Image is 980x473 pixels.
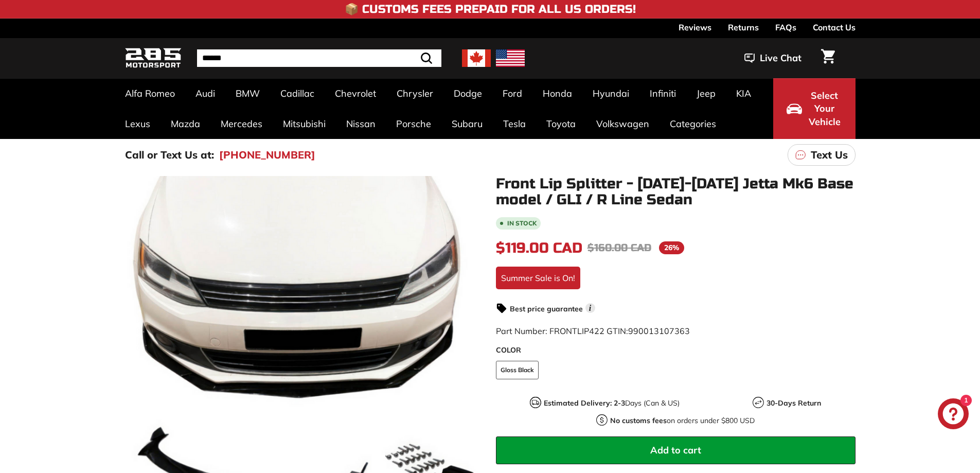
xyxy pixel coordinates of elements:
[775,19,796,36] a: FAQs
[386,78,443,109] a: Chrysler
[125,147,214,163] p: Call or Text Us at:
[197,49,441,67] input: Search
[325,78,386,109] a: Chevrolet
[659,241,684,254] span: 26%
[185,78,225,109] a: Audi
[610,415,755,426] p: on orders under $800 USD
[496,326,690,336] span: Part Number: FRONTLIP422 GTIN:
[492,78,532,109] a: Ford
[273,109,336,139] a: Mitsubishi
[660,109,726,139] a: Categories
[496,176,856,208] h1: Front Lip Splitter - [DATE]-[DATE] Jetta Mk6 Base model / GLI / R Line Sedan
[443,78,492,109] a: Dodge
[610,416,667,425] strong: No customs fees
[386,109,441,139] a: Porsche
[585,303,595,313] span: i
[270,78,325,109] a: Cadillac
[536,109,586,139] a: Toyota
[510,304,583,313] strong: Best price guarantee
[935,398,972,432] inbox-online-store-chat: Shopify online store chat
[115,109,161,139] a: Lexus
[582,78,639,109] a: Hyundai
[679,19,711,36] a: Reviews
[496,267,580,289] div: Summer Sale is On!
[731,45,815,71] button: Live Chat
[225,78,270,109] a: BMW
[544,398,625,408] strong: Estimated Delivery: 2-3
[813,19,856,36] a: Contact Us
[773,78,856,139] button: Select Your Vehicle
[544,398,680,409] p: Days (Can & US)
[496,345,856,356] label: COLOR
[728,19,759,36] a: Returns
[686,78,726,109] a: Jeep
[639,78,686,109] a: Infiniti
[807,89,842,129] span: Select Your Vehicle
[788,144,856,166] a: Text Us
[219,147,315,163] a: [PHONE_NUMBER]
[767,398,821,408] strong: 30-Days Return
[496,239,582,257] span: $119.00 CAD
[441,109,493,139] a: Subaru
[587,241,651,254] span: $160.00 CAD
[125,46,182,71] img: Logo_285_Motorsport_areodynamics_components
[345,3,636,15] h4: 📦 Customs Fees Prepaid for All US Orders!
[336,109,386,139] a: Nissan
[811,147,848,163] p: Text Us
[496,436,856,464] button: Add to cart
[586,109,660,139] a: Volkswagen
[628,326,690,336] span: 990013107363
[507,220,537,226] b: In stock
[161,109,210,139] a: Mazda
[760,51,801,65] span: Live Chat
[532,78,582,109] a: Honda
[726,78,761,109] a: KIA
[815,41,841,76] a: Cart
[210,109,273,139] a: Mercedes
[650,444,701,456] span: Add to cart
[493,109,536,139] a: Tesla
[115,78,185,109] a: Alfa Romeo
